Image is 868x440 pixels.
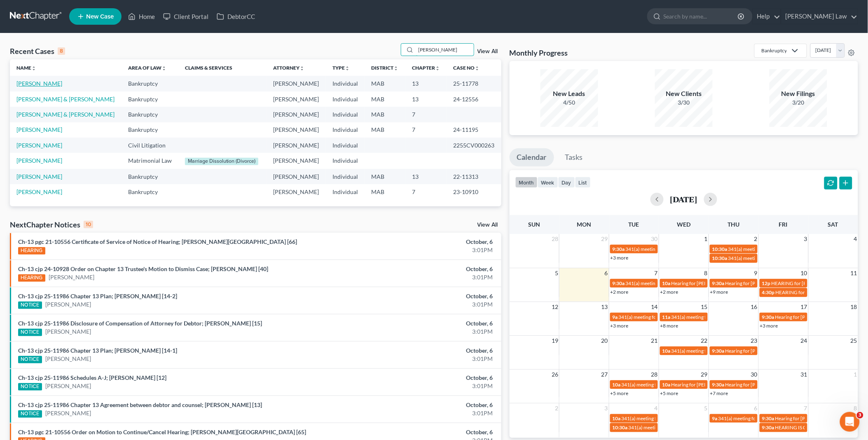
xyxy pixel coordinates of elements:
span: Hearing for [PERSON_NAME] [725,348,790,354]
div: October, 6 [340,238,493,246]
a: +2 more [611,289,629,295]
span: 341(a) meeting for [PERSON_NAME] [622,381,701,388]
td: Bankruptcy [122,76,178,91]
span: 9:30a [712,348,725,354]
div: NOTICE [18,356,42,363]
div: October, 6 [340,346,493,355]
span: 341(a) meeting for [PERSON_NAME] [626,246,705,252]
i: unfold_more [394,66,399,71]
div: 3:01PM [340,300,493,309]
div: 3:01PM [340,355,493,363]
span: 4 [853,234,858,244]
span: 31 [800,370,808,379]
span: 9:30a [613,246,625,252]
a: +8 more [660,323,678,329]
span: Hearing for [PERSON_NAME] [725,381,790,388]
div: New Leads [540,89,598,98]
a: +5 more [611,390,629,396]
span: 13 [601,302,609,312]
span: 3 [857,412,863,419]
a: Client Portal [159,9,213,24]
a: [PERSON_NAME] [16,173,62,180]
div: NOTICE [18,383,42,391]
div: 3:01PM [340,273,493,281]
span: 10a [662,280,671,286]
a: View All [477,49,498,54]
div: October, 6 [340,401,493,409]
span: 3 [803,234,808,244]
span: 27 [601,370,609,379]
i: unfold_more [435,66,440,71]
span: Hearing for [PERSON_NAME] [775,415,840,421]
td: [PERSON_NAME] [267,91,326,107]
div: October, 6 [340,265,493,273]
span: 9a [712,415,718,421]
td: Civil Litigation [122,138,178,153]
span: 11a [662,314,671,320]
i: unfold_more [31,66,36,71]
a: [PERSON_NAME] [16,142,62,149]
td: 7 [405,122,447,138]
span: Hearing for [PERSON_NAME] [725,280,790,286]
span: 9:30a [712,280,725,286]
td: Bankruptcy [122,184,178,199]
a: [PERSON_NAME] [45,382,91,390]
td: 7 [405,184,447,199]
td: Bankruptcy [122,91,178,107]
div: New Filings [770,89,827,98]
td: MAB [365,122,405,138]
span: 9:30a [762,415,774,421]
span: 7 [654,268,659,278]
td: Individual [326,153,365,169]
span: 21 [650,336,659,346]
div: October, 6 [340,428,493,436]
td: Individual [326,138,365,153]
div: Recent Cases [10,46,65,56]
td: 24-12556 [447,91,501,107]
a: [PERSON_NAME] [45,409,91,417]
span: HEARING for [PERSON_NAME] [776,289,845,295]
span: Tue [629,221,639,228]
span: 17 [800,302,808,312]
span: 10:30a [712,246,728,252]
td: 25-11778 [447,76,501,91]
div: October, 6 [340,292,493,300]
span: 5 [554,268,559,278]
span: 341(a) meeting for [PERSON_NAME] [619,314,698,320]
a: [PERSON_NAME] & [PERSON_NAME] [16,111,115,118]
a: [PERSON_NAME] Law [781,9,858,24]
span: Fri [779,221,788,228]
td: 23-10910 [447,184,501,199]
td: Bankruptcy [122,107,178,122]
td: 24-11195 [447,122,501,138]
span: 14 [650,302,659,312]
div: 8 [58,47,65,55]
td: Individual [326,184,365,199]
td: Individual [326,76,365,91]
a: +9 more [710,289,728,295]
button: month [515,177,538,188]
i: unfold_more [475,66,480,71]
span: 10 [800,268,808,278]
a: Ch-13 cjp 25-11986 Disclosure of Compensation of Attorney for Debtor; [PERSON_NAME] [15] [18,320,262,327]
span: 23 [750,336,758,346]
div: NOTICE [18,410,42,418]
a: Districtunfold_more [372,65,399,71]
td: Bankruptcy [122,122,178,138]
span: 10a [613,415,621,421]
a: Typeunfold_more [332,65,350,71]
span: 10:30a [712,255,728,261]
td: [PERSON_NAME] [267,169,326,184]
span: 7 [803,403,808,413]
span: 6 [753,403,758,413]
a: +3 more [760,323,778,329]
i: unfold_more [345,66,350,71]
a: [PERSON_NAME] [16,188,62,195]
a: +3 more [611,255,629,261]
a: Ch-13 pgc 21-10556 Certificate of Service of Notice of Hearing; [PERSON_NAME][GEOGRAPHIC_DATA] [66] [18,238,297,245]
td: MAB [365,107,405,122]
span: 341(a) meeting for [PERSON_NAME] [626,280,705,286]
a: DebtorCC [213,9,259,24]
a: +2 more [660,289,678,295]
span: Sun [529,221,540,228]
